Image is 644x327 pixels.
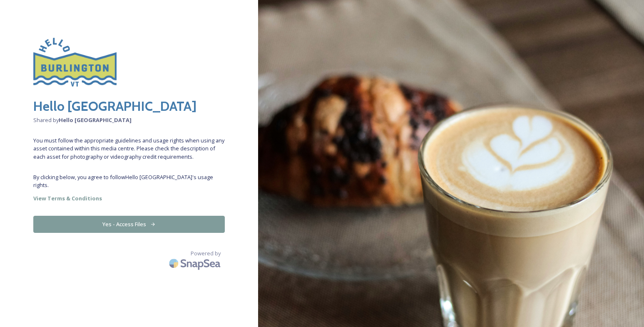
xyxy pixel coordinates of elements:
[33,96,225,116] h2: Hello [GEOGRAPHIC_DATA]
[167,254,225,273] img: SnapSea Logo
[191,250,221,257] span: Powered by
[33,116,225,124] span: Shared by
[33,137,225,161] span: You must follow the appropriate guidelines and usage rights when using any asset contained within...
[33,193,225,203] a: View Terms & Conditions
[59,116,132,124] strong: Hello [GEOGRAPHIC_DATA]
[33,33,117,92] img: Hello-Burlington.jpg
[33,216,225,233] button: Yes - Access Files
[33,195,102,202] strong: View Terms & Conditions
[33,173,225,189] span: By clicking below, you agree to follow Hello [GEOGRAPHIC_DATA] 's usage rights.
